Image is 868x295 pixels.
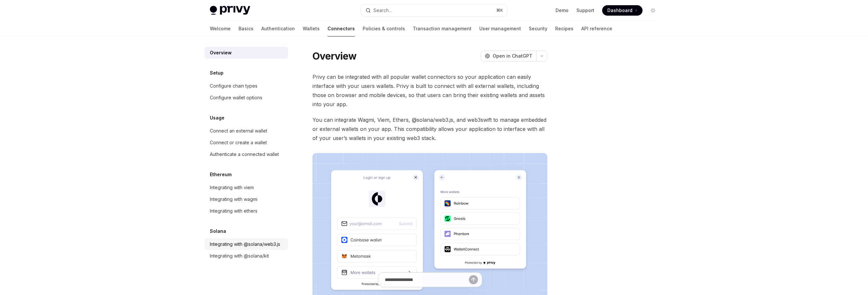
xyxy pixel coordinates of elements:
[210,207,257,215] div: Integrating with ethers
[210,69,224,77] h5: Setup
[413,21,471,36] a: Transaction management
[205,47,288,59] a: Overview
[205,238,288,250] a: Integrating with @solana/web3.js
[261,21,295,36] a: Authentication
[210,227,226,235] h5: Solana
[205,182,288,193] a: Integrating with viem
[303,21,320,36] a: Wallets
[373,7,392,14] div: Search...
[481,50,536,62] button: Open in ChatGPT
[210,82,257,90] div: Configure chain types
[210,114,224,122] h5: Usage
[205,250,288,262] a: Integrating with @solana/kit
[648,5,658,16] button: Toggle dark mode
[469,275,478,284] button: Send message
[210,49,232,57] div: Overview
[576,7,594,14] a: Support
[581,21,612,36] a: API reference
[239,21,253,36] a: Basics
[385,273,469,287] input: Ask a question...
[210,184,254,191] div: Integrating with viem
[210,6,250,15] img: light logo
[607,7,632,14] span: Dashboard
[312,115,547,143] span: You can integrate Wagmi, Viem, Ethers, @solana/web3.js, and web3swift to manage embedded or exter...
[493,53,532,59] span: Open in ChatGPT
[602,5,643,16] a: Dashboard
[205,125,288,137] a: Connect an external wallet
[210,240,280,248] div: Integrating with @solana/web3.js
[205,205,288,217] a: Integrating with ethers
[210,195,257,203] div: Integrating with wagmi
[210,139,267,147] div: Connect or create a wallet
[205,137,288,148] a: Connect or create a wallet
[361,5,507,16] button: Search...⌘K
[556,7,569,14] a: Demo
[555,21,573,36] a: Recipes
[205,193,288,205] a: Integrating with wagmi
[479,21,521,36] a: User management
[210,150,279,158] div: Authenticate a connected wallet
[205,92,288,104] a: Configure wallet options
[210,94,262,102] div: Configure wallet options
[210,21,231,36] a: Welcome
[210,252,269,260] div: Integrating with @solana/kit
[205,148,288,160] a: Authenticate a connected wallet
[529,21,547,36] a: Security
[327,21,355,36] a: Connectors
[363,21,405,36] a: Policies & controls
[312,50,356,62] h1: Overview
[210,171,232,178] h5: Ethereum
[496,8,503,13] span: ⌘ K
[312,72,547,109] span: Privy can be integrated with all popular wallet connectors so your application can easily interfa...
[210,127,267,135] div: Connect an external wallet
[205,80,288,92] a: Configure chain types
